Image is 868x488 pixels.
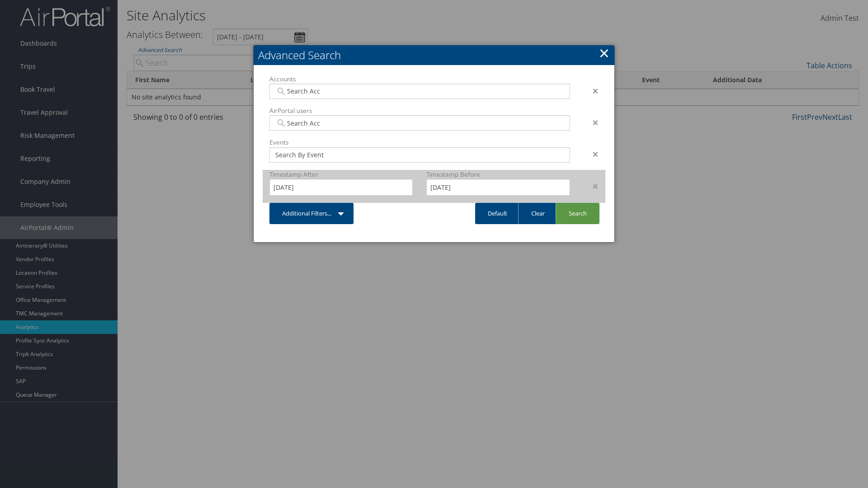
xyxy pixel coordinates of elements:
[269,203,354,224] a: Additional Filters...
[269,75,570,84] label: Accounts
[577,149,605,160] div: ×
[475,203,520,224] a: Default
[518,203,557,224] a: Clear
[577,181,605,192] div: ×
[254,45,614,65] h2: Advanced Search
[426,170,570,179] label: Timestamp Before
[556,203,599,224] a: Search
[275,118,326,127] input: Search Accounts
[269,138,570,147] label: Events
[275,87,326,96] input: Search Accounts
[269,170,413,179] label: Timestamp After
[599,44,609,62] a: Close
[577,85,605,96] div: ×
[577,117,605,128] div: ×
[269,106,570,115] label: AirPortal users
[275,150,326,160] input: Search By Event Type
